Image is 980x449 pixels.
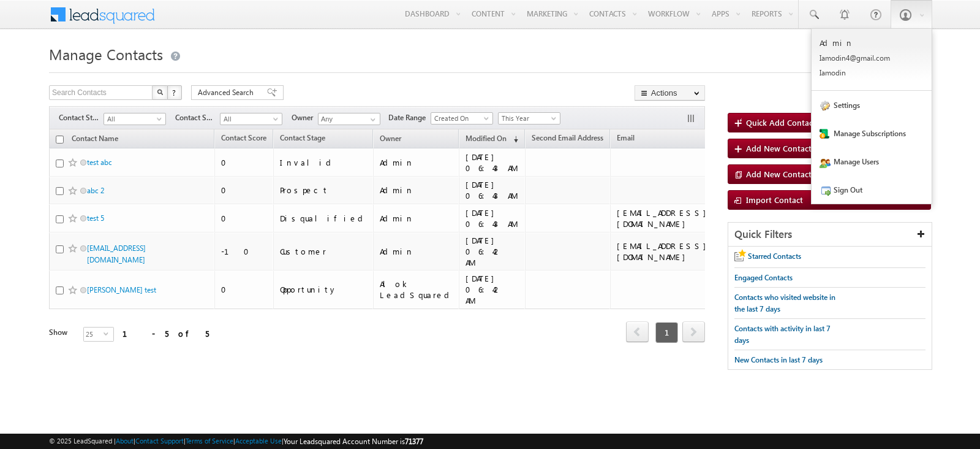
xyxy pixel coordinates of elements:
[215,131,273,147] a: Contact Score
[116,437,134,445] a: About
[611,131,641,147] a: Email
[280,133,325,142] span: Contact Stage
[655,322,678,343] span: 1
[364,113,379,126] a: Show All Items
[626,323,649,342] a: prev
[431,113,489,124] span: Created On
[280,246,367,257] div: Customer
[617,207,712,229] div: [EMAIL_ADDRESS][DOMAIN_NAME]
[292,112,318,123] span: Owner
[59,112,104,123] span: Contact Stage
[626,321,649,342] span: prev
[746,117,816,128] span: Quick Add Contact
[508,134,518,144] span: (sorted descending)
[617,240,712,263] div: [EMAIL_ADDRESS][DOMAIN_NAME]
[221,185,268,196] div: 0
[280,157,367,168] div: Invalid
[235,437,282,445] a: Acceptable Use
[49,327,73,338] div: Show
[746,143,812,153] span: Add New Contact
[157,89,163,95] img: Search
[466,134,507,143] span: Modified On
[466,235,519,268] div: [DATE] 06:42 AM
[380,278,454,301] div: Alok LeadSquared
[499,113,557,124] span: This Year
[748,251,801,261] span: Starred Contacts
[56,136,64,144] input: Check all records
[104,331,113,336] span: select
[812,91,932,119] a: Settings
[682,323,705,342] a: next
[431,112,493,125] a: Created On
[280,284,367,295] div: Opportunity
[104,113,166,125] a: All
[49,436,423,447] span: © 2025 LeadSquared | | | | |
[466,152,519,174] div: [DATE] 06:43 AM
[734,324,831,345] span: Contacts with activity in last 7 days
[87,158,112,167] a: test abc
[123,326,209,340] div: 1 - 5 of 5
[221,213,268,224] div: 0
[87,213,104,223] a: test 5
[280,213,367,224] div: Disqualified
[198,87,257,98] span: Advanced Search
[172,87,178,98] span: ?
[175,112,220,123] span: Contact Source
[380,213,454,224] div: Admin
[812,175,932,204] a: Sign Out
[220,113,282,125] a: All
[221,284,268,295] div: 0
[405,437,423,446] span: 71377
[459,131,524,147] a: Modified On (sorted descending)
[812,29,932,91] a: Admin Iamodin4@gmail.com Iamodin
[734,273,793,282] span: Engaged Contacts
[284,437,423,446] span: Your Leadsquared Account Number is
[734,355,823,364] span: New Contacts in last 7 days
[728,223,932,247] div: Quick Filters
[820,68,924,77] p: Iamod in
[167,85,182,100] button: ?
[274,131,331,147] a: Contact Stage
[820,37,924,48] p: Admin
[812,147,932,175] a: Manage Users
[221,157,268,168] div: 0
[466,179,519,201] div: [DATE] 06:43 AM
[682,321,705,342] span: next
[526,131,609,147] a: Second Email Address
[746,194,803,205] span: Import Contact
[380,246,454,257] div: Admin
[221,133,266,142] span: Contact Score
[380,185,454,196] div: Admin
[820,53,924,63] p: Iamod in4@g mail. com
[498,112,560,125] a: This Year
[380,134,401,143] span: Owner
[388,112,431,123] span: Date Range
[66,132,124,148] a: Contact Name
[87,244,146,264] a: [EMAIL_ADDRESS][DOMAIN_NAME]
[466,207,519,229] div: [DATE] 06:43 AM
[221,246,268,257] div: -10
[87,285,156,294] a: [PERSON_NAME] test
[812,119,932,147] a: Manage Subscriptions
[635,85,705,101] button: Actions
[280,185,367,196] div: Prospect
[49,44,163,64] span: Manage Contacts
[87,186,104,195] a: abc 2
[135,437,184,445] a: Contact Support
[532,133,603,142] span: Second Email Address
[186,437,233,445] a: Terms of Service
[617,133,635,142] span: Email
[466,273,519,306] div: [DATE] 06:42 AM
[746,169,812,179] span: Add New Contact
[318,113,380,125] input: Type to Search
[221,113,279,125] span: All
[84,328,104,341] span: 25
[734,293,835,313] span: Contacts who visited website in the last 7 days
[380,157,454,168] div: Admin
[104,113,162,125] span: All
